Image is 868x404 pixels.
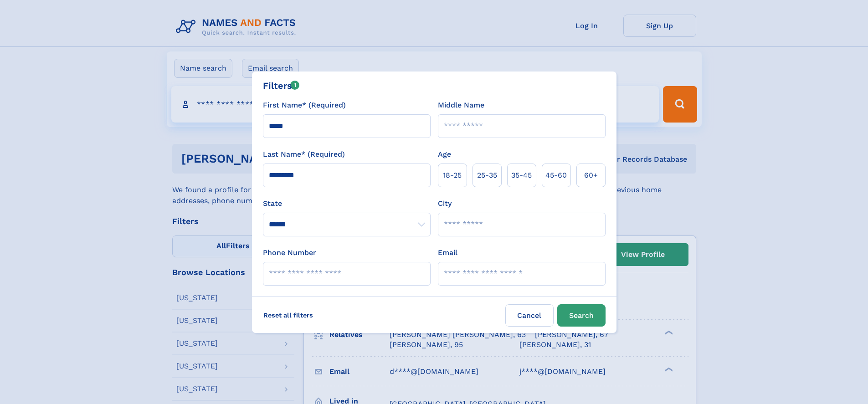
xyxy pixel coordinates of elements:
[438,100,484,111] label: Middle Name
[545,170,567,181] span: 45‑60
[511,170,532,181] span: 35‑45
[257,304,319,326] label: Reset all filters
[438,149,451,160] label: Age
[505,304,554,327] label: Cancel
[263,247,316,258] label: Phone Number
[438,247,457,258] label: Email
[557,304,606,327] button: Search
[443,170,462,181] span: 18‑25
[438,198,452,209] label: City
[263,149,345,160] label: Last Name* (Required)
[263,79,300,92] div: Filters
[263,100,346,111] label: First Name* (Required)
[584,170,598,181] span: 60+
[263,198,431,209] label: State
[477,170,497,181] span: 25‑35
